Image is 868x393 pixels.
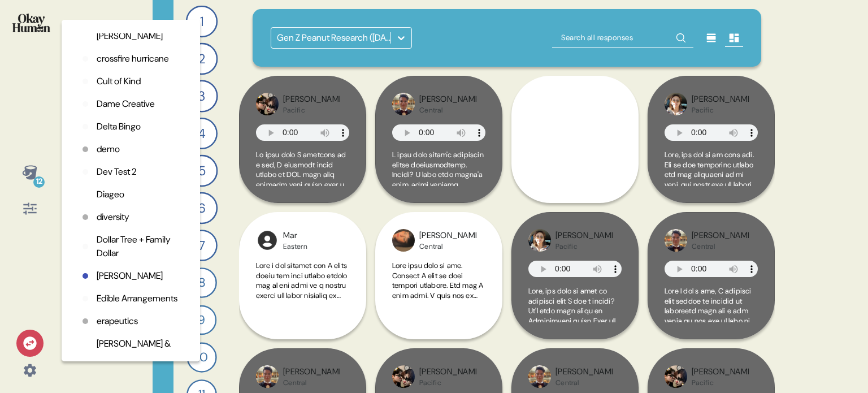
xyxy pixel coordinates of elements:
[283,93,340,106] div: [PERSON_NAME]
[419,242,476,251] div: Central
[419,106,476,115] div: Central
[186,155,218,187] div: 5
[256,365,279,388] img: profilepic_9795516237139002.jpg
[283,366,340,378] div: [PERSON_NAME]
[555,242,613,251] div: Pacific
[665,229,687,252] img: profilepic_9795516237139002.jpg
[186,342,216,372] div: 10
[555,378,613,387] div: Central
[665,365,687,388] img: profilepic_9222882111172390.jpg
[692,366,749,378] div: [PERSON_NAME]
[97,165,136,179] p: Dev Test 2
[552,28,693,48] input: Search all responses
[283,106,340,115] div: Pacific
[692,242,749,251] div: Central
[692,378,749,387] div: Pacific
[97,188,124,201] p: Diageo
[186,6,218,37] div: 1
[97,314,138,328] p: erapeutics
[555,366,613,378] div: [PERSON_NAME]
[97,97,155,111] p: Dame Creative
[186,118,218,149] div: 4
[555,230,613,242] div: [PERSON_NAME]
[419,230,476,242] div: [PERSON_NAME]
[419,93,476,106] div: [PERSON_NAME]
[277,31,392,45] div: Gen Z Peanut Research ([DATE])
[186,43,218,75] div: 2
[392,229,415,252] img: profilepic_9618401748198050.jpg
[392,365,415,388] img: profilepic_9222882111172390.jpg
[185,80,218,112] div: 3
[528,229,551,252] img: profilepic_28608613598782667.jpg
[97,292,177,305] p: Edible Arrangements
[97,269,163,283] p: [PERSON_NAME]
[186,230,218,261] div: 7
[419,378,476,387] div: Pacific
[186,267,217,298] div: 8
[256,93,279,115] img: profilepic_9222882111172390.jpg
[692,106,749,115] div: Pacific
[283,230,307,242] div: Mar
[692,230,749,242] div: [PERSON_NAME]
[12,14,50,32] img: okayhuman.3b1b6348.png
[97,52,169,66] p: crossfire hurricane
[97,210,129,224] p: diversity
[186,192,218,224] div: 6
[97,233,182,260] p: Dollar Tree + Family Dollar
[187,305,217,335] div: 9
[528,365,551,388] img: profilepic_9795516237139002.jpg
[97,120,141,133] p: Delta Bingo
[692,93,749,106] div: [PERSON_NAME]
[97,75,141,88] p: Cult of Kind
[256,229,279,252] img: l1ibTKarBSWXLOhlfT5LxFP+OttMJpPJZDKZTCbz9PgHEggSPYjZSwEAAAAASUVORK5CYII=
[283,242,307,251] div: Eastern
[419,366,476,378] div: [PERSON_NAME]
[665,93,687,115] img: profilepic_28608613598782667.jpg
[392,93,415,115] img: profilepic_9795516237139002.jpg
[97,337,182,364] p: [PERSON_NAME] & [PERSON_NAME]
[97,142,120,156] p: demo
[33,176,45,188] div: 12
[283,378,340,387] div: Central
